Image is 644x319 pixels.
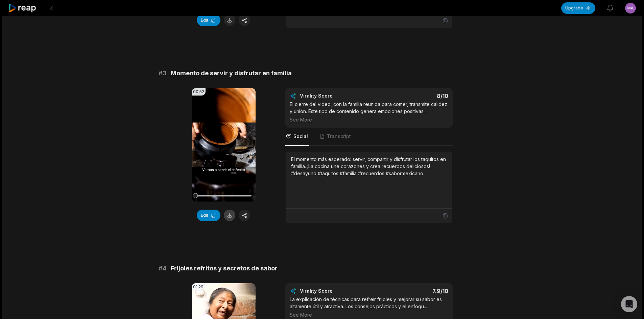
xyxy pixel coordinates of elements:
div: La explicación de técnicas para refreír frijoles y mejorar su sabor es altamente útil y atractiva... [290,296,448,318]
div: See More [290,116,448,123]
button: Upgrade [561,2,595,14]
span: Momento de servir y disfrutar en familia [171,69,292,78]
span: Frijoles refritos y secretos de sabor [171,264,278,273]
div: Virality Score [300,92,373,99]
button: Edit [197,210,220,221]
div: 7.9 /10 [376,288,448,294]
span: # 3 [159,69,167,78]
button: Edit [197,15,220,26]
span: # 4 [159,264,167,273]
div: Virality Score [300,288,373,294]
div: El cierre del video, con la familia reunida para comer, transmite calidez y unión. Este tipo de c... [290,101,448,123]
div: El momento más esperado: servir, compartir y disfrutar los taquitos en familia. ¡La cocina une co... [291,156,447,177]
video: Your browser does not support mp4 format. [192,88,256,202]
nav: Tabs [285,128,453,146]
span: Social [293,133,308,140]
span: Transcript [327,133,351,140]
div: See More [290,311,448,318]
div: 8 /10 [376,92,448,99]
div: Open Intercom Messenger [621,296,637,312]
